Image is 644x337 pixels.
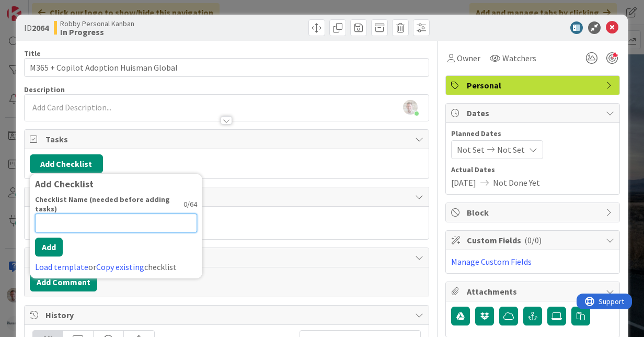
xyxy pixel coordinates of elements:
div: 0 / 64 [183,199,197,209]
span: Tasks [45,133,410,145]
div: or checklist [35,261,197,273]
button: Add Comment [30,273,97,291]
span: Personal [467,79,601,92]
a: Copy existing [96,262,144,272]
span: Comments [45,251,410,264]
input: type card name here... [24,58,429,77]
span: Not Set [497,143,525,156]
span: ( 0/0 ) [524,235,542,245]
span: Not Set [457,143,485,156]
b: In Progress [60,28,134,36]
label: Title [24,49,41,58]
span: Planned Dates [451,128,614,139]
span: ID [24,21,49,34]
span: Actual Dates [451,164,614,175]
span: Custom Fields [467,234,601,246]
button: Add [35,238,63,256]
label: Checklist Name (needed before adding tasks) [35,195,180,214]
a: Manage Custom Fields [451,256,532,267]
span: Links [45,190,410,203]
span: Attachments [467,285,601,298]
span: Robby Personal Kanban [60,19,134,28]
span: Description [24,85,65,94]
span: Not Done Yet [493,176,540,189]
span: Support [22,2,48,14]
span: Watchers [502,52,536,64]
b: 2064 [32,23,49,33]
span: History [45,309,410,321]
a: Load template [35,262,88,272]
div: Add Checklist [35,179,197,189]
span: [DATE] [451,176,476,189]
span: Block [467,206,601,219]
span: Owner [457,52,480,64]
button: Add Checklist [30,154,103,173]
img: e240dyeMCXgl8MSCC3KbjoRZrAa6nczt.jpg [403,100,418,115]
span: Dates [467,107,601,119]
